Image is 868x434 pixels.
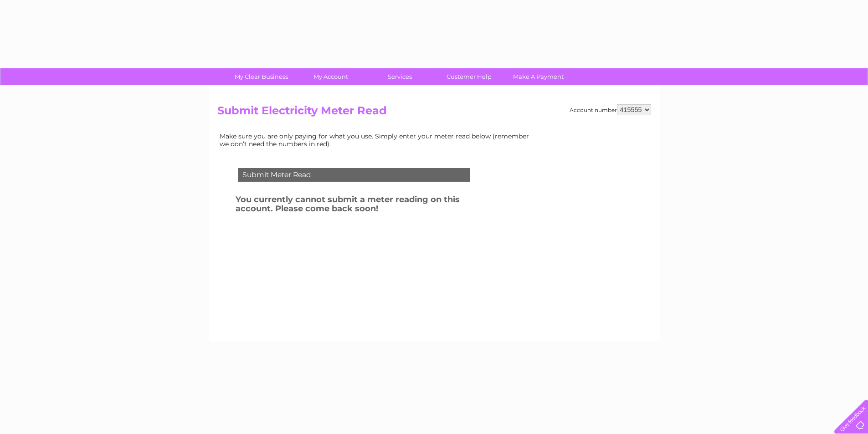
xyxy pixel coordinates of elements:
[224,68,299,85] a: My Clear Business
[501,68,576,85] a: Make A Payment
[431,68,507,85] a: Customer Help
[293,68,368,85] a: My Account
[570,104,651,115] div: Account number
[236,193,494,218] h3: You currently cannot submit a meter reading on this account. Please come back soon!
[217,104,651,122] h2: Submit Electricity Meter Read
[362,68,437,85] a: Services
[238,168,470,182] div: Submit Meter Read
[217,130,536,149] td: Make sure you are only paying for what you use. Simply enter your meter read below (remember we d...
